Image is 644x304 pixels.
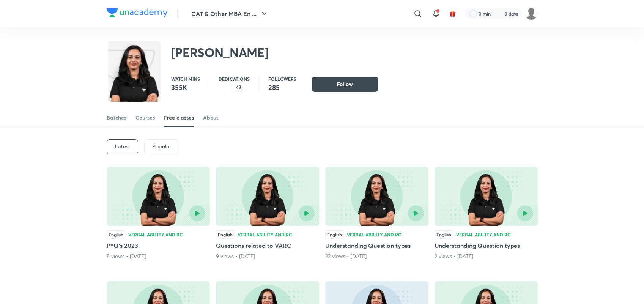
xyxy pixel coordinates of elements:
div: English [216,230,235,239]
img: Coolm [525,7,538,20]
a: Company Logo [107,8,168,19]
div: 2 views • 4 days ago [435,252,538,260]
a: Batches [107,109,126,127]
button: CAT & Other MBA En ... [187,6,273,21]
h5: PYQ's 2023 [107,241,210,250]
div: Batches [107,114,126,121]
div: Understanding Question types [435,167,538,260]
p: Popular [152,143,171,150]
div: Verbal Ability and RC [238,232,292,237]
p: 43 [236,85,241,90]
h6: Latest [115,143,130,150]
h2: [PERSON_NAME] [171,45,269,60]
p: 355K [171,83,200,92]
p: Watch mins [171,77,200,81]
h5: Understanding Question types [325,241,428,250]
div: Understanding Question types [325,167,428,260]
p: 285 [268,83,296,92]
button: avatar [447,8,459,20]
img: class [108,43,161,119]
div: Courses [135,114,155,121]
div: English [435,230,453,239]
div: About [203,114,218,121]
div: 22 views • 3 days ago [325,252,428,260]
span: Follow [337,80,353,88]
div: Questions related to VARC [216,167,319,260]
div: PYQ's 2023 [107,167,210,260]
h5: Understanding Question types [435,241,538,250]
div: Verbal Ability and RC [456,232,511,237]
img: streak [495,10,503,17]
a: Courses [135,109,155,127]
img: educator badge1 [225,83,234,92]
div: English [325,230,344,239]
div: English [107,230,125,239]
p: Dedications [219,77,250,81]
img: avatar [449,10,456,17]
p: Followers [268,77,296,81]
div: Verbal Ability and RC [347,232,402,237]
img: Company Logo [107,8,168,17]
div: Free classes [164,114,194,121]
a: About [203,109,218,127]
h5: Questions related to VARC [216,241,319,250]
button: Follow [312,77,378,92]
div: Verbal Ability and RC [128,232,183,237]
a: Free classes [164,109,194,127]
img: educator badge2 [219,83,228,92]
div: 8 views • 3 days ago [107,252,210,260]
div: 9 views • 3 days ago [216,252,319,260]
